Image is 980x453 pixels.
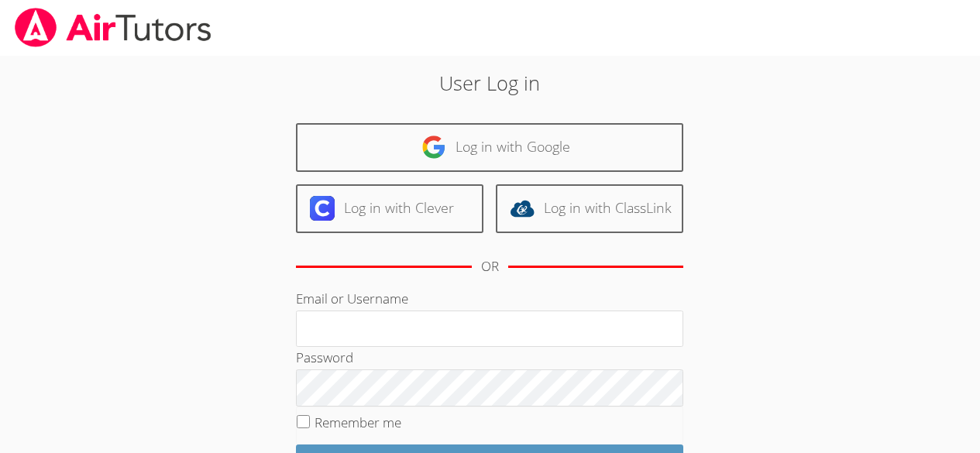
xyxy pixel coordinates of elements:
[481,256,499,278] div: OR
[421,135,446,160] img: google-logo-50288ca7cdecda66e5e0955fdab243c47b7ad437acaf1139b6f446037453330a.svg
[510,196,535,221] img: classlink-logo-d6bb404cc1216ec64c9a2012d9dc4662098be43eaf13dc465df04b49fa7ab582.svg
[225,68,755,98] h2: User Log in
[296,348,353,366] label: Password
[315,414,401,431] label: Remember me
[296,123,683,172] a: Log in with Google
[296,290,408,307] label: Email or Username
[13,8,213,47] img: airtutors_banner-c4298cdbf04f3fff15de1276eac7730deb9818008684d7c2e4769d2f7ddbe033.png
[310,196,335,221] img: clever-logo-6eab21bc6e7a338710f1a6ff85c0baf02591cd810cc4098c63d3a4b26e2feb20.svg
[296,184,483,233] a: Log in with Clever
[496,184,683,233] a: Log in with ClassLink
